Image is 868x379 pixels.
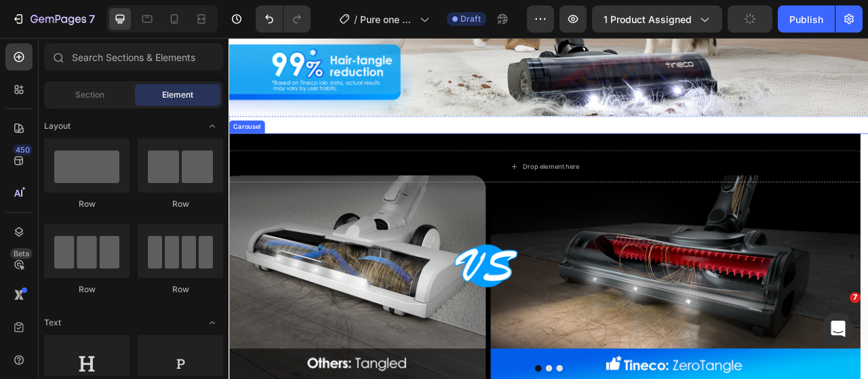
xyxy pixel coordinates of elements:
div: Beta [10,248,33,259]
span: Element [162,89,193,101]
div: Row [44,283,130,296]
iframe: Design area [229,38,868,379]
span: Layout [44,120,71,132]
span: 1 product assigned [604,12,692,26]
div: Publish [789,12,823,26]
div: Drop element here [374,158,446,169]
div: Row [44,198,130,210]
button: 7 [5,5,101,33]
p: 7 [89,11,95,27]
div: 450 [13,144,33,155]
span: Section [75,89,104,101]
span: Draft [460,13,481,25]
div: Carousel [3,107,43,119]
span: 7 [850,292,861,303]
div: Row [138,283,223,296]
span: Toggle open [201,312,223,334]
span: Text [44,317,61,329]
button: Carousel Next Arrow [781,268,803,290]
div: Undo/Redo [256,5,311,33]
span: Pure one S30 [360,12,414,26]
div: Row [138,198,223,210]
span: Toggle open [201,115,223,137]
iframe: Intercom live chat [822,313,854,345]
button: Publish [778,5,835,33]
input: Search Sections & Elements [44,43,223,71]
button: 1 product assigned [592,5,722,33]
span: / [354,12,357,26]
